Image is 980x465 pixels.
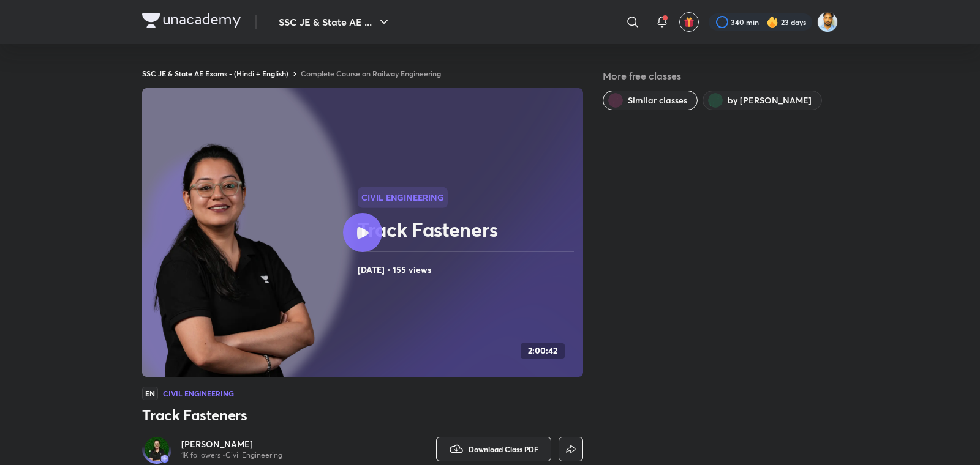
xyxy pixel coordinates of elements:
img: streak [766,16,778,28]
button: Similar classes [603,91,698,110]
a: Company Logo [142,13,241,31]
a: Avatarbadge [142,434,171,464]
button: SSC JE & State AE ... [271,10,399,34]
h2: Track Fasteners [358,217,578,242]
h4: [DATE] • 155 views [358,262,578,278]
img: avatar [684,17,695,28]
span: Similar classes [628,94,687,106]
img: Company Logo [142,13,241,28]
h5: More free classes [603,69,838,83]
h4: 2:00:42 [528,346,557,356]
button: avatar [679,12,699,32]
span: by Harshna Verma [728,94,812,106]
img: Avatar [145,437,169,461]
img: Kunal Pradeep [817,12,838,32]
a: SSC JE & State AE Exams - (Hindi + English) [142,69,288,78]
a: [PERSON_NAME] [181,438,282,450]
a: Complete Course on Railway Engineering [301,69,441,78]
button: by Harshna Verma [703,91,822,110]
p: 1K followers • Civil Engineering [181,450,282,460]
span: Download Class PDF [469,444,538,454]
span: EN [142,387,158,400]
img: badge [160,455,169,463]
h4: Civil Engineering [163,390,234,397]
button: Download Class PDF [436,437,551,461]
h3: Track Fasteners [142,405,583,425]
